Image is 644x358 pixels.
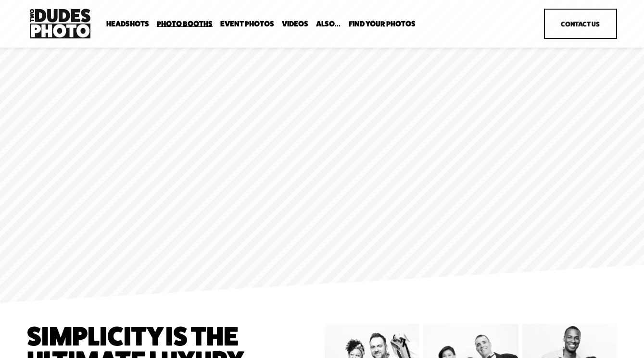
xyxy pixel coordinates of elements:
[157,20,213,28] span: Photo Booths
[106,20,149,28] span: Headshots
[544,9,617,39] a: Contact Us
[157,19,213,28] a: folder dropdown
[316,20,341,28] span: Also...
[106,19,149,28] a: folder dropdown
[316,19,341,28] a: folder dropdown
[220,19,274,28] a: Event Photos
[349,20,416,28] span: Find Your Photos
[282,19,308,28] a: Videos
[27,6,93,41] img: Two Dudes Photo | Headshots, Portraits &amp; Photo Booths
[349,19,416,28] a: folder dropdown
